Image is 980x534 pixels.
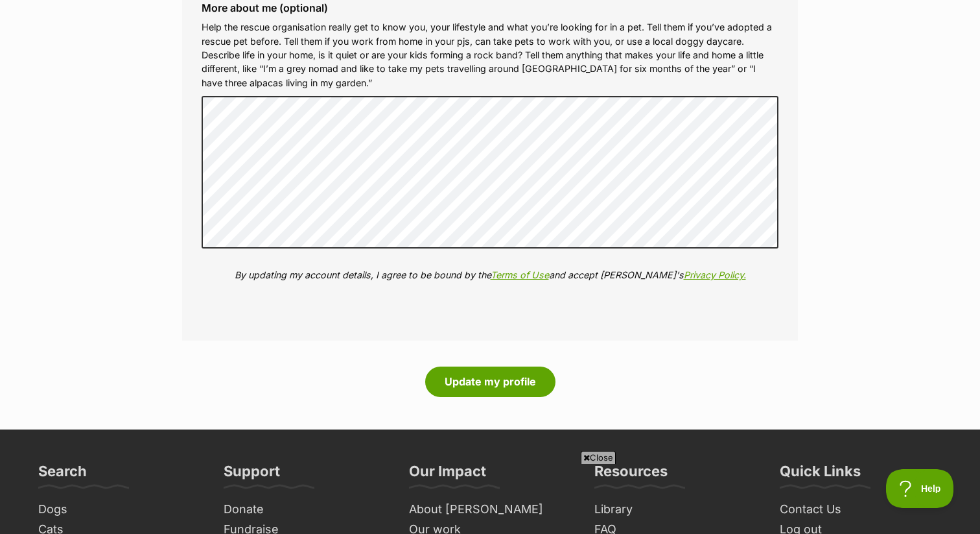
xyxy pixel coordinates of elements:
h3: Resources [594,462,668,488]
h3: Quick Links [780,462,861,488]
a: Contact Us [775,500,947,520]
p: By updating my account details, I agree to be bound by the and accept [PERSON_NAME]'s [202,268,778,282]
h3: Our Impact [409,462,486,488]
span: Close [581,451,616,464]
a: Privacy Policy. [684,269,746,280]
iframe: Advertisement [176,469,804,528]
h3: Search [38,462,87,488]
p: Help the rescue organisation really get to know you, your lifestyle and what you’re looking for i... [202,20,778,90]
a: Dogs [33,500,205,520]
iframe: Help Scout Beacon - Open [886,469,954,508]
label: More about me (optional) [202,2,778,14]
h3: Support [224,462,280,488]
a: Terms of Use [491,269,549,280]
button: Update my profile [425,367,555,396]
